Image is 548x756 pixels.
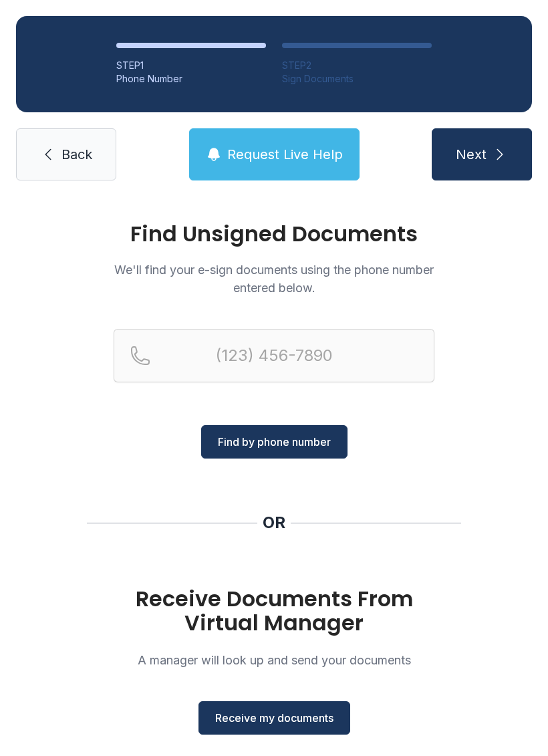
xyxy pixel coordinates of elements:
[116,59,266,72] div: STEP 1
[456,145,487,164] span: Next
[114,587,434,635] h1: Receive Documents From Virtual Manager
[61,145,92,164] span: Back
[282,72,432,86] div: Sign Documents
[114,651,434,669] p: A manager will look up and send your documents
[114,223,434,245] h1: Find Unsigned Documents
[227,145,343,164] span: Request Live Help
[282,59,432,72] div: STEP 2
[114,261,434,297] p: We'll find your e-sign documents using the phone number entered below.
[218,434,331,450] span: Find by phone number
[114,329,434,382] input: Reservation phone number
[215,710,333,726] span: Receive my documents
[263,512,285,533] div: OR
[116,72,266,86] div: Phone Number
